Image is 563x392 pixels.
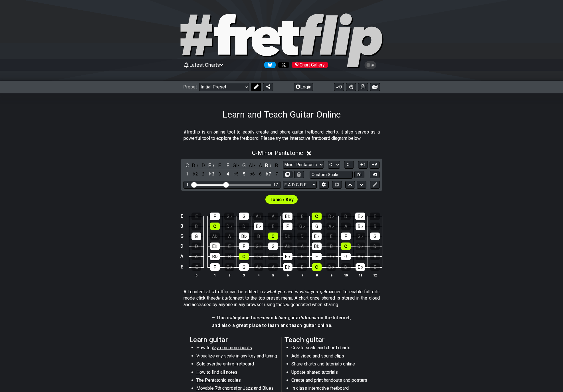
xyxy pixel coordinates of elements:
th: 4 [251,272,266,278]
div: B [225,253,234,260]
div: toggle pitch class [249,161,256,169]
button: Toggle horizontal chord view [332,181,342,189]
div: E [191,213,201,220]
td: E [178,211,185,221]
button: Login [294,83,313,91]
th: 7 [295,272,309,278]
span: C.. [347,162,351,167]
button: Move up [345,181,355,189]
div: C [312,213,322,220]
div: A♭ [254,263,263,271]
div: toggle scale degree [183,170,191,178]
button: 1 [358,161,368,169]
button: Share Preset [263,83,273,91]
th: 1 [207,272,222,278]
div: E♭ [355,213,365,220]
div: G [268,243,278,250]
button: Toggle Dexterity for all fretkits [346,83,356,91]
div: B [370,223,380,230]
div: E [225,243,234,250]
div: toggle scale degree [191,170,199,178]
div: Chart Gallery [292,62,328,68]
div: D [297,233,307,240]
span: Movable 7th chords [196,385,236,391]
div: toggle pitch class [273,161,280,169]
div: G [239,213,249,220]
td: D [178,241,185,251]
div: G [191,233,201,240]
button: Create Image [370,171,380,179]
button: Delete [294,171,304,179]
div: F [210,213,220,220]
div: D♭ [356,243,365,250]
div: G♭ [356,233,365,240]
div: 1 [186,182,189,187]
div: D [341,263,351,271]
div: C [341,243,351,250]
th: 12 [368,272,382,278]
em: create [255,315,268,320]
div: A♭ [283,243,292,250]
th: 11 [353,272,368,278]
div: toggle scale degree [240,170,248,178]
div: A♭ [253,213,263,220]
div: B [191,223,201,230]
em: edit button [213,295,235,301]
th: 6 [280,272,295,278]
div: A [225,233,234,240]
div: D [268,253,278,260]
div: toggle scale degree [216,170,223,178]
button: 0 [334,83,344,91]
div: E [268,223,278,230]
div: toggle scale degree [257,170,264,178]
button: Create image [370,83,380,91]
div: G♭ [297,223,307,230]
div: B♭ [312,243,322,250]
div: B [326,243,336,250]
div: B [297,263,307,271]
th: 8 [309,272,324,278]
h4: and also a great place to learn and teach guitar online. [212,322,351,329]
button: C.. [344,161,354,169]
h4: – This is place to and guitar on the Internet, [212,315,351,321]
div: C [239,253,249,260]
div: toggle pitch class [216,161,223,169]
div: E [326,233,336,240]
li: Add video and sound clips [291,353,373,361]
td: A [178,251,185,262]
div: toggle scale degree [224,170,231,178]
th: 2 [222,272,237,278]
div: toggle scale degree [200,170,207,178]
div: F [312,253,322,260]
em: the [231,315,238,320]
div: F [210,263,220,271]
th: 3 [237,272,251,278]
th: 9 [324,272,338,278]
div: B♭ [282,213,292,220]
li: Update shared tutorials [291,369,373,377]
div: G [312,223,322,230]
div: 12 [273,182,278,187]
div: D [341,213,351,220]
div: C [312,263,322,271]
button: Copy [283,171,292,179]
th: 10 [338,272,353,278]
th: 0 [189,272,204,278]
div: toggle pitch class [224,161,231,169]
td: E [178,262,185,272]
div: toggle pitch class [257,161,264,169]
div: toggle pitch class [240,161,248,169]
div: E♭ [254,223,263,230]
div: C [210,223,220,230]
select: Preset [199,83,249,91]
div: toggle scale degree [273,170,280,178]
div: G [341,253,351,260]
select: Scale [283,161,324,169]
div: B♭ [210,253,220,260]
div: G♭ [224,213,234,220]
em: share [276,315,288,320]
div: toggle pitch class [232,161,240,169]
p: #fretflip is an online tool to easily create and share guitar fretboard charts, it also serves as... [183,129,380,142]
td: G [178,231,185,241]
li: How to [196,345,278,353]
